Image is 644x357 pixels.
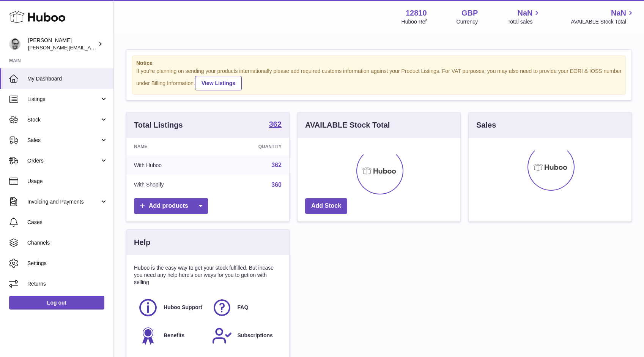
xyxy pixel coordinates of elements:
strong: 362 [269,120,282,128]
span: Subscriptions [238,332,273,339]
strong: 12810 [406,8,427,18]
a: 360 [271,182,282,188]
a: Add products [134,198,208,214]
span: Sales [27,137,100,144]
a: View Listings [195,76,242,90]
img: alex@digidistiller.com [9,38,20,50]
th: Quantity [214,138,289,155]
a: 362 [271,162,282,168]
a: Benefits [138,325,204,346]
span: Listings [27,96,100,103]
h3: AVAILABLE Stock Total [305,120,390,130]
div: Huboo Ref [402,18,427,25]
th: Name [126,138,214,155]
strong: Notice [136,60,622,67]
span: NaN [611,8,626,18]
div: [PERSON_NAME] [28,37,96,51]
p: Huboo is the easy way to get your stock fulfilled. But incase you need any help here's our ways f... [134,264,282,286]
span: [PERSON_NAME][EMAIL_ADDRESS][DOMAIN_NAME] [28,44,152,51]
span: Returns [27,280,108,287]
a: Huboo Support [138,297,204,318]
a: NaN AVAILABLE Stock Total [571,8,635,25]
span: AVAILABLE Stock Total [571,18,635,25]
h3: Help [134,237,150,248]
h3: Sales [476,120,496,130]
a: 362 [269,120,282,130]
span: Total sales [507,18,541,25]
a: Log out [9,296,104,310]
span: Orders [27,157,100,164]
td: With Shopify [126,175,214,195]
a: NaN Total sales [507,8,541,25]
a: FAQ [212,297,278,318]
div: If you're planning on sending your products internationally please add required customs informati... [136,68,622,90]
a: Subscriptions [212,325,278,346]
span: Settings [27,260,108,267]
span: Channels [27,239,108,246]
span: Usage [27,178,108,185]
span: Huboo Support [164,304,202,311]
span: Benefits [164,332,184,339]
h3: Total Listings [134,120,183,130]
span: NaN [517,8,532,18]
strong: GBP [461,8,478,18]
a: Add Stock [305,198,347,214]
span: Cases [27,219,108,226]
span: My Dashboard [27,75,108,82]
div: Currency [457,18,478,25]
td: With Huboo [126,155,214,175]
span: FAQ [238,304,249,311]
span: Stock [27,116,100,123]
span: Invoicing and Payments [27,198,100,205]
